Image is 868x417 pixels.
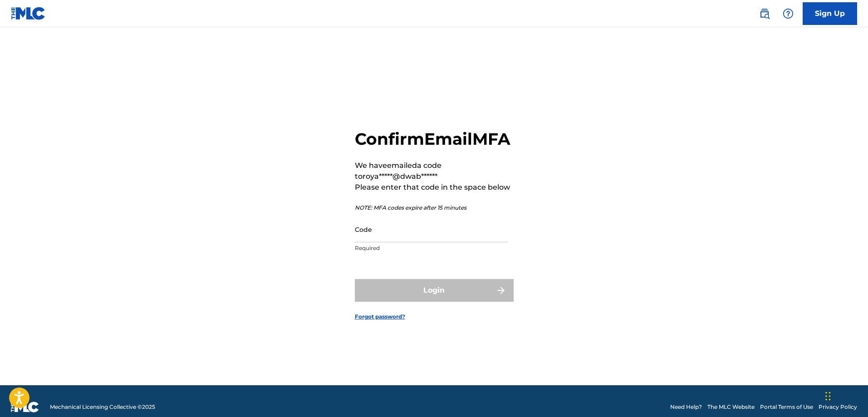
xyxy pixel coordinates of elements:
img: MLC Logo [11,7,46,20]
div: Drag [825,383,831,410]
div: Help [779,5,797,23]
a: Privacy Policy [819,403,857,411]
a: Portal Terms of Use [760,403,813,411]
a: Forgot password? [355,313,405,321]
p: Required [355,244,508,252]
span: Mechanical Licensing Collective © 2025 [50,403,155,411]
img: help [783,8,794,19]
img: search [759,8,770,19]
p: Please enter that code in the space below [355,182,514,193]
a: The MLC Website [707,403,755,411]
img: logo [11,402,39,412]
a: Sign Up [803,2,857,25]
a: Public Search [755,5,774,23]
a: Need Help? [670,403,702,411]
iframe: Chat Widget [823,373,868,417]
h2: Confirm Email MFA [355,129,514,149]
p: NOTE: MFA codes expire after 15 minutes [355,204,514,212]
